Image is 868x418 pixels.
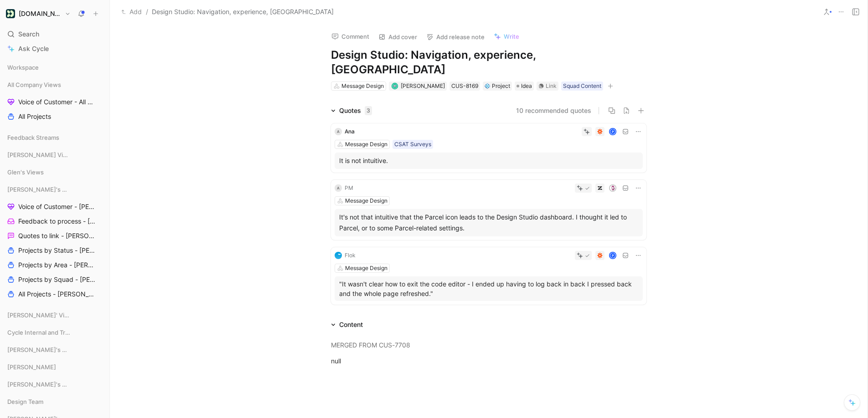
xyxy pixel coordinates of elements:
[4,110,106,123] a: All Projects
[18,217,96,226] span: Feedback to process - [PERSON_NAME]
[7,150,69,159] span: [PERSON_NAME] Views
[339,212,638,234] div: It's not that intuitive that the Parcel icon leads to the Design Studio dashboard. I thought it l...
[345,140,387,149] div: Message Design
[18,260,96,270] span: Projects by Area - [PERSON_NAME]
[18,246,96,255] span: Projects by Status - [PERSON_NAME]
[119,6,144,17] button: Add
[7,63,39,72] span: Workspace
[6,9,15,18] img: Customer.io
[4,229,106,243] a: Quotes to link - [PERSON_NAME]
[4,343,106,359] div: [PERSON_NAME]'s Views
[4,308,106,325] div: [PERSON_NAME]' Views
[339,279,638,298] p: "It wasn't clear how to exit the code editor - I ended up having to log back in back I pressed ba...
[335,128,342,135] div: A
[4,377,106,394] div: [PERSON_NAME]'s Views
[4,27,106,41] div: Search
[4,183,106,301] div: [PERSON_NAME]'s ViewsVoice of Customer - [PERSON_NAME]Feedback to process - [PERSON_NAME]Quotes t...
[563,82,601,91] div: Squad Content
[7,311,69,320] span: [PERSON_NAME]' Views
[327,105,376,116] div: Quotes3
[7,397,43,406] span: Design Team
[4,326,106,339] div: Cycle Internal and Tracking
[327,30,373,43] button: Comment
[483,82,512,91] div: 💠Project
[4,78,106,92] div: All Company Views
[7,328,71,337] span: Cycle Internal and Tracking
[335,184,342,192] div: A
[331,341,410,349] mark: MERGED FROM CUS-7708
[4,343,106,357] div: [PERSON_NAME]'s Views
[7,185,70,194] span: [PERSON_NAME]'s Views
[490,30,523,43] button: Write
[4,183,106,196] div: [PERSON_NAME]'s Views
[394,140,431,149] div: CSAT Surveys
[610,129,616,135] div: P
[4,287,106,301] a: All Projects - [PERSON_NAME]
[327,319,367,330] div: Content
[4,78,106,123] div: All Company ViewsVoice of Customer - All AreasAll Projects
[18,112,51,121] span: All Projects
[339,319,363,330] div: Content
[4,7,73,20] button: Customer.io[DOMAIN_NAME]
[485,82,510,91] div: Project
[7,80,61,89] span: All Company Views
[7,168,44,177] span: Glen's Views
[392,84,397,89] img: avatar
[365,106,372,115] div: 3
[331,356,646,366] div: null
[4,377,106,391] div: [PERSON_NAME]'s Views
[345,264,387,273] div: Message Design
[18,97,94,107] span: Voice of Customer - All Areas
[4,360,106,377] div: [PERSON_NAME]
[152,6,334,17] span: Design Studio: Navigation, experience, [GEOGRAPHIC_DATA]
[521,82,532,91] span: Idea
[4,95,106,109] a: Voice of Customer - All Areas
[4,308,106,322] div: [PERSON_NAME]' Views
[4,148,106,164] div: [PERSON_NAME] Views
[4,326,106,342] div: Cycle Internal and Tracking
[7,362,56,372] span: [PERSON_NAME]
[4,244,106,257] a: Projects by Status - [PERSON_NAME]
[4,273,106,286] a: Projects by Squad - [PERSON_NAME]
[345,251,356,260] div: Flok
[4,131,106,144] div: Feedback Streams
[401,82,445,89] span: [PERSON_NAME]
[18,202,96,211] span: Voice of Customer - [PERSON_NAME]
[4,200,106,214] a: Voice of Customer - [PERSON_NAME]
[7,380,70,389] span: [PERSON_NAME]'s Views
[516,105,591,116] button: 10 recommended quotes
[4,395,106,411] div: Design Team
[7,345,70,354] span: [PERSON_NAME]'s Views
[4,360,106,374] div: [PERSON_NAME]
[4,395,106,408] div: Design Team
[4,61,106,74] div: Workspace
[331,48,646,77] h1: Design Studio: Navigation, experience, [GEOGRAPHIC_DATA]
[339,155,638,166] div: It is not intuitive.
[345,128,355,135] span: Ana
[7,133,59,142] span: Feedback Streams
[374,31,421,43] button: Add cover
[504,32,519,41] span: Write
[19,10,61,18] h1: [DOMAIN_NAME]
[4,165,106,182] div: Glen's Views
[4,42,106,56] a: Ask Cycle
[4,214,106,228] a: Feedback to process - [PERSON_NAME]
[18,275,96,284] span: Projects by Squad - [PERSON_NAME]
[4,148,106,162] div: [PERSON_NAME] Views
[515,82,534,91] div: Idea
[4,165,106,179] div: Glen's Views
[335,252,342,259] img: logo
[341,82,384,91] div: Message Design
[345,184,353,193] div: PM
[18,43,49,54] span: Ask Cycle
[610,253,616,259] div: P
[4,131,106,147] div: Feedback Streams
[18,290,94,299] span: All Projects - [PERSON_NAME]
[18,231,95,240] span: Quotes to link - [PERSON_NAME]
[18,29,39,40] span: Search
[485,83,490,89] img: 💠
[146,6,148,17] span: /
[422,31,489,43] button: Add release note
[345,196,387,205] div: Message Design
[4,258,106,272] a: Projects by Area - [PERSON_NAME]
